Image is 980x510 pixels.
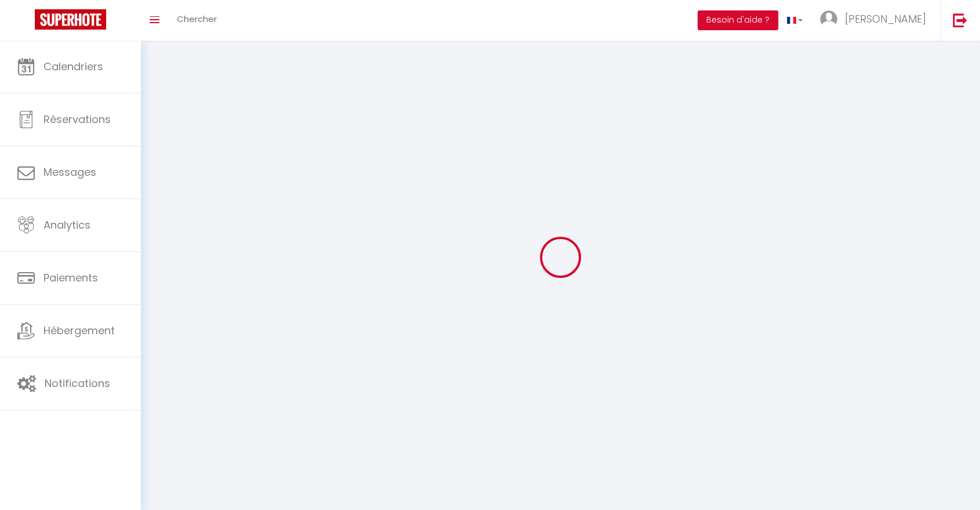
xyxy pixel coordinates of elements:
[43,323,115,338] span: Hébergement
[698,10,778,30] button: Besoin d'aide ?
[9,5,44,39] button: Ouvrir le widget de chat LiveChat
[43,59,103,74] span: Calendriers
[43,270,98,285] span: Paiements
[820,10,837,28] img: ...
[43,218,90,232] span: Analytics
[43,112,111,126] span: Réservations
[43,165,96,179] span: Messages
[845,12,926,26] span: [PERSON_NAME]
[177,13,217,25] span: Chercher
[953,13,967,27] img: logout
[45,376,110,390] span: Notifications
[35,9,106,30] img: Super Booking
